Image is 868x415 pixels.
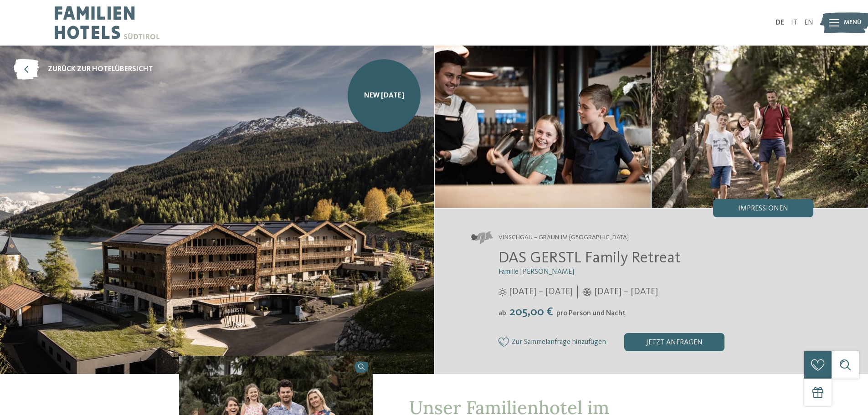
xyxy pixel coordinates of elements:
span: pro Person und Nacht [556,310,626,317]
span: 205,00 € [507,306,555,318]
span: Familie [PERSON_NAME] [498,268,574,276]
img: Erholsame Auszeit im Familienhotel im Vinschgau [435,46,651,208]
span: [DATE] – [DATE] [509,286,573,298]
a: DE [776,19,784,26]
a: zurück zur Hotelübersicht [14,59,153,80]
img: Erholsame Auszeit im Familienhotel im Vinschgau [652,46,868,208]
span: Vinschgau – Graun im [GEOGRAPHIC_DATA] [498,233,629,242]
span: Menü [844,18,862,27]
span: DAS GERSTL Family Retreat [498,250,681,266]
i: Öffnungszeiten im Winter [582,288,592,296]
span: Impressionen [738,205,788,212]
a: IT [791,19,797,26]
span: Zur Sammelanfrage hinzufügen [512,338,606,347]
span: NEW [DATE] [364,91,404,101]
span: [DATE] – [DATE] [594,286,658,298]
i: Öffnungszeiten im Sommer [498,288,507,296]
a: EN [804,19,813,26]
span: ab [498,310,506,317]
div: jetzt anfragen [624,333,724,351]
span: zurück zur Hotelübersicht [48,64,153,74]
